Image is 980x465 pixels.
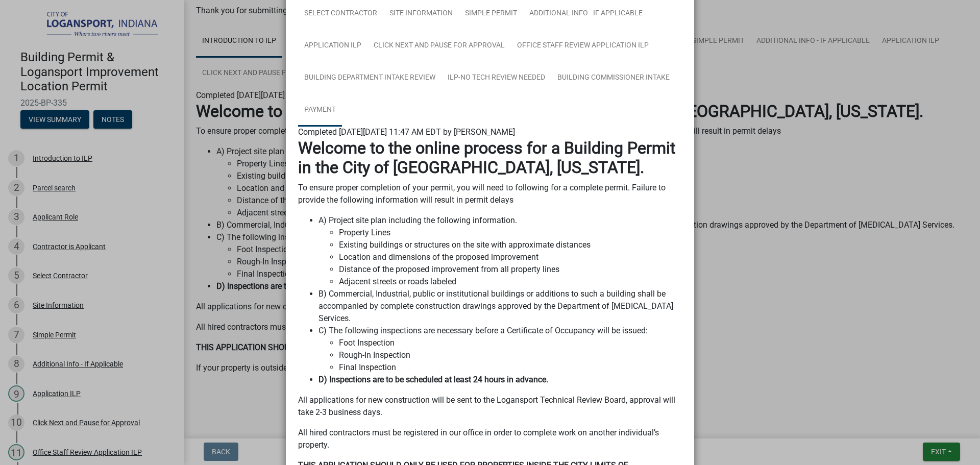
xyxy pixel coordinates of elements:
[442,62,551,94] a: ILP-No Tech Review needed
[298,182,682,206] p: To ensure proper completion of your permit, you will need to following for a complete permit. Fai...
[298,138,675,177] strong: Welcome to the online process for a Building Permit in the City of [GEOGRAPHIC_DATA], [US_STATE].
[318,214,682,288] li: A) Project site plan including the following information.
[298,127,515,137] span: Completed [DATE][DATE] 11:47 AM EDT by [PERSON_NAME]
[511,30,655,62] a: Office Staff Review Application ILP
[318,288,682,325] li: B) Commercial, Industrial, public or institutional buildings or additions to such a building shal...
[298,30,367,62] a: Application ILP
[298,427,682,451] p: All hired contractors must be registered in our office in order to complete work on another indiv...
[339,276,682,288] li: Adjacent streets or roads labeled
[339,361,682,374] li: Final Inspection
[298,62,442,94] a: Building Department Intake Review
[318,375,548,384] strong: D) Inspections are to be scheduled at least 24 hours in advance.
[339,263,682,276] li: Distance of the proposed improvement from all property lines
[339,251,682,263] li: Location and dimensions of the proposed improvement
[298,394,682,419] p: All applications for new construction will be sent to the Logansport Technical Review Board, appr...
[339,227,682,239] li: Property Lines
[339,239,682,251] li: Existing buildings or structures on the site with approximate distances
[298,94,342,127] a: Payment
[339,349,682,361] li: Rough-In Inspection
[318,325,682,374] li: C) The following inspections are necessary before a Certificate of Occupancy will be issued:
[551,62,676,94] a: Building Commissioner intake
[339,337,682,349] li: Foot Inspection
[367,30,511,62] a: Click Next and Pause for Approval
